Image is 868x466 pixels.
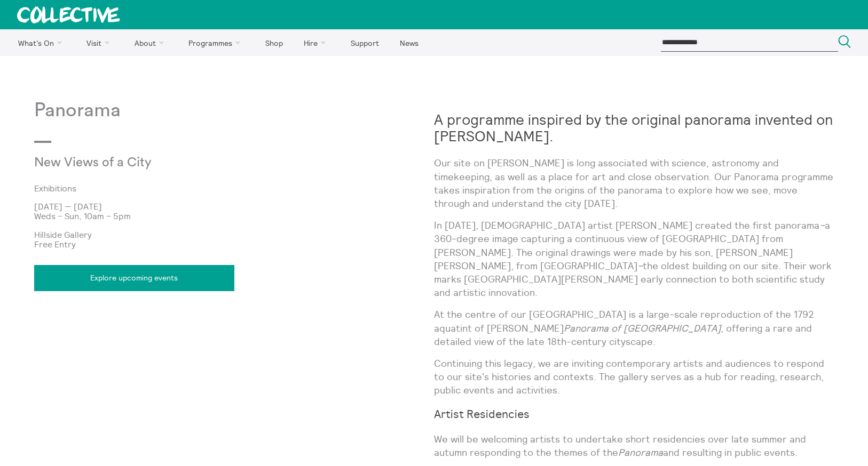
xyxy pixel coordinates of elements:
em: Panorama [618,446,663,459]
em: – [819,219,825,231]
a: Shop [256,29,292,56]
p: At the centre of our [GEOGRAPHIC_DATA] is a large-scale reproduction of the 1792 aquatint of [PER... [434,308,834,348]
a: Exhibitions [34,183,417,193]
a: Explore upcoming events [34,265,234,291]
p: Hillside Gallery [34,230,434,239]
p: Free Entry [34,239,434,249]
a: Support [341,29,388,56]
p: Weds – Sun, 10am – 5pm [34,211,434,221]
strong: Artist Residencies [434,407,530,421]
p: Continuing this legacy, we are inviting contemporary artists and audiences to respond to our site... [434,357,834,397]
a: Visit [77,29,123,56]
p: Panorama [34,100,434,122]
p: New Views of a City [34,156,301,171]
p: We will be welcoming artists to undertake short residencies over late summer and autumn respondin... [434,432,834,459]
a: About [125,29,177,56]
em: Panorama of [GEOGRAPHIC_DATA] [564,322,721,334]
p: [DATE] — [DATE] [34,202,434,211]
a: Hire [295,29,340,56]
p: Our site on [PERSON_NAME] is long associated with science, astronomy and timekeeping, as well as ... [434,156,834,210]
a: News [390,29,428,56]
p: In [DATE], [DEMOGRAPHIC_DATA] artist [PERSON_NAME] created the first panorama a 360-degree image ... [434,219,834,299]
a: Programmes [179,29,254,56]
a: What's On [9,29,75,56]
em: – [637,260,643,272]
strong: A programme inspired by the original panorama invented on [PERSON_NAME]. [434,110,833,145]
